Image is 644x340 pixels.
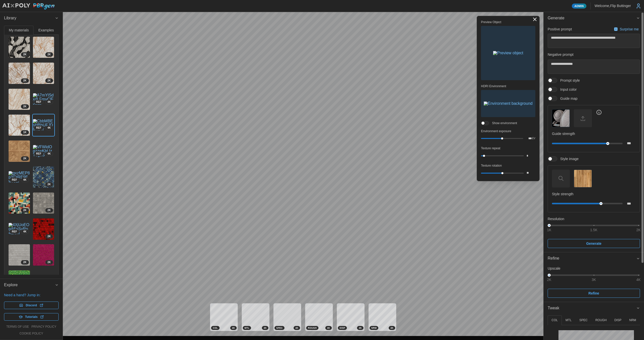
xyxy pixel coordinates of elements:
span: Admin [574,4,584,8]
p: Positive prompt [548,27,572,32]
span: 2 K [48,260,51,264]
a: S3wZU0IjxHSWhxtDniYC2K [8,62,30,84]
a: privacy policy [31,325,56,329]
span: COL [213,326,218,330]
span: 2 K [23,157,26,161]
img: 1xVjZmorouxK3JrJyeJ0 [33,244,54,266]
span: 4 K [264,326,267,330]
span: 2 K [23,260,26,264]
span: 2 K [23,53,26,57]
p: DISP [614,318,621,322]
img: A7mYlSdxdLFmvClFJ1Lz [33,93,54,105]
span: REF [12,178,17,182]
img: gxzMEP8pYOiRE9Ewv8Zi [9,171,30,183]
span: Refine [588,289,599,298]
a: m1XdM7c52LTxR1qWw8kq2K [8,140,30,162]
img: S3wZU0IjxHSWhxtDniYC [9,63,30,84]
img: Style image [574,170,591,187]
span: 2 K [48,208,51,212]
img: VFWidOgzzwKbLlzT6g3S [33,145,54,157]
div: Generate [544,24,644,252]
span: 2 K [23,79,26,83]
img: 4XjUoEOgAEsSyRp4EicM [9,223,30,235]
p: COL [551,318,558,322]
span: REF [36,126,42,130]
button: Preview object [481,26,535,80]
button: Surprise me [613,26,640,33]
span: Generate [586,239,601,248]
span: Tutorials [25,313,38,320]
a: ntD90jTbpV4rFF65BrJm2K [33,36,55,58]
a: pfjNKkVmci6PWc8LB7cD2K [33,62,55,84]
p: Guide strength [552,131,636,136]
span: 4 K [48,100,51,104]
span: 1 K [23,130,26,134]
p: Surprise me [620,27,640,32]
span: REF [36,152,42,156]
p: ROUGH [595,318,607,322]
img: 6J0rBtDMpu235CKyl310 [33,166,54,188]
p: SPEC [579,318,588,322]
p: Texture repeat [481,146,535,151]
img: Environment background [484,102,533,106]
span: Style image [557,156,579,161]
span: REF [36,100,42,104]
span: My materials [9,28,29,32]
span: 2 K [23,105,26,109]
span: Show environment [489,121,517,125]
span: Generate [548,12,636,24]
a: gxzMEP8pYOiRE9Ewv8Zi4KREF [8,166,30,188]
img: Guide map [552,110,570,127]
span: 2 K [23,208,26,212]
p: EV [532,137,535,140]
img: HoMghbQtLGhuVfoMQLJb [9,115,30,136]
span: DISP [340,326,345,330]
a: 1xVjZmorouxK3JrJyeJ02K [33,244,55,266]
span: 2 K [48,234,51,238]
button: Guide map [552,109,570,127]
a: A7mYlSdxdLFmvClFJ1Lz4KREF [33,88,55,110]
button: Environment background [481,90,535,117]
a: 6J0rBtDMpu235CKyl3102K [33,166,55,188]
span: NRM [371,326,377,330]
img: fRC1elO50yI9ksT9LhcK [9,37,30,58]
span: 4 K [327,326,330,330]
a: R22nUBpYXAHRnAznVb5Y4KREF [33,270,55,292]
span: Explore [4,279,55,291]
span: 4 K [232,326,235,330]
img: JIwbu7x64MAiI6zPeyad [9,89,30,110]
img: dSKqNWndI19564lINn1J [9,244,30,266]
span: 4 K [295,326,298,330]
span: Library [4,12,55,24]
a: JIwbu7x64MAiI6zPeyad2K [8,88,30,110]
a: CbbMBEsHBbUFJD87tJ4r4KREF [33,114,55,136]
img: AIxPoly PBRgen [2,3,55,10]
div: Refine [544,265,644,302]
button: Tweak [544,302,644,314]
span: MTL [245,326,249,330]
span: Examples [38,28,54,32]
span: Input color [557,87,577,92]
img: m1XdM7c52LTxR1qWw8kq [9,140,30,162]
a: dSKqNWndI19564lINn1J2K [8,244,30,266]
a: Tutorials [4,313,59,321]
div: Refine [548,255,636,262]
a: fRC1elO50yI9ksT9LhcK2K [8,36,30,58]
button: Generate [548,239,640,248]
img: FvZkF01NV0Nn2EvvfXxj [9,270,30,292]
p: Welcome, Flip Buttinger [595,3,631,8]
img: Preview object [493,51,523,55]
a: LYHYerR0Xz0hIol8lSvy2K [33,218,55,240]
img: d6tWDbZXuQ8apgE9xTGR [33,192,54,214]
a: yo8yn9OSguj2Rr4wBURG2K [8,192,30,214]
p: Negative prompt [548,52,640,57]
p: HDRI Environment [481,84,535,88]
span: Tweak [548,302,636,314]
a: cookie policy [19,331,43,336]
span: Prompt style [557,78,580,83]
p: MTL [566,318,572,322]
p: Preview Object [481,20,535,24]
span: 4 K [48,152,51,156]
p: Texture rotation [481,164,535,168]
